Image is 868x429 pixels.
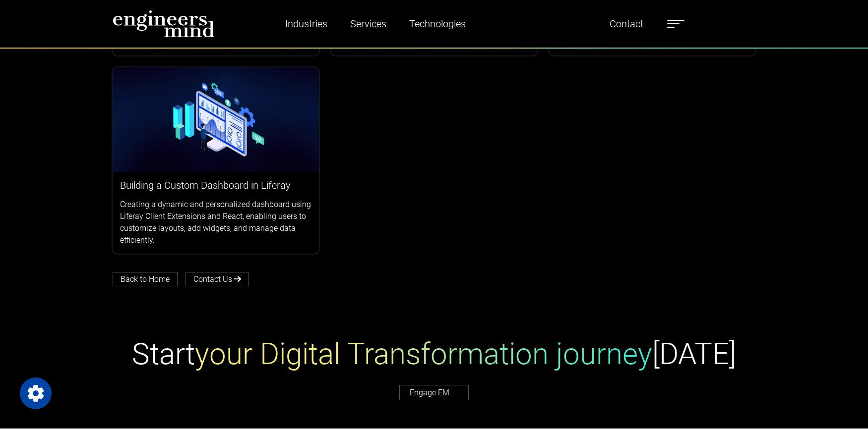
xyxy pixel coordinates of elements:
[195,336,652,372] span: your Digital Transformation journey
[113,272,178,286] a: Back to Home
[281,12,331,35] a: Industries
[132,336,736,372] h1: Start [DATE]
[113,67,319,171] img: logos
[120,199,311,246] p: Creating a dynamic and personalized dashboard using Liferay Client Extensions and React, enabling...
[405,12,470,35] a: Technologies
[113,114,319,254] a: Building a Custom Dashboard in LiferayCreating a dynamic and personalized dashboard using Liferay...
[113,10,215,38] img: logo
[399,385,469,400] a: Engage EM
[346,12,390,35] a: Services
[120,179,311,191] h3: Building a Custom Dashboard in Liferay
[606,12,647,35] a: Contact
[186,272,249,286] a: Contact Us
